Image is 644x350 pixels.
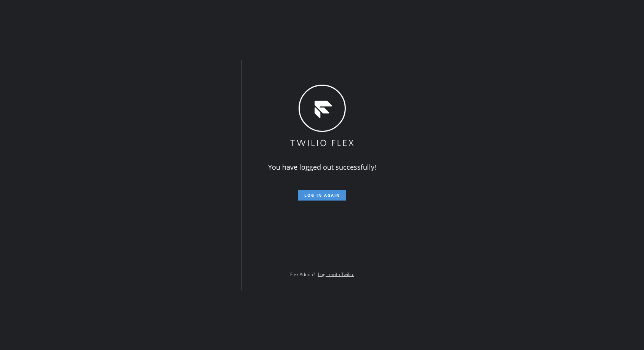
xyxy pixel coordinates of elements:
button: Log in again [298,190,346,201]
a: Log in with Twilio. [318,271,354,278]
span: You have logged out successfully! [268,162,376,172]
span: Flex Admin? [290,271,315,278]
span: Log in again [304,193,340,198]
